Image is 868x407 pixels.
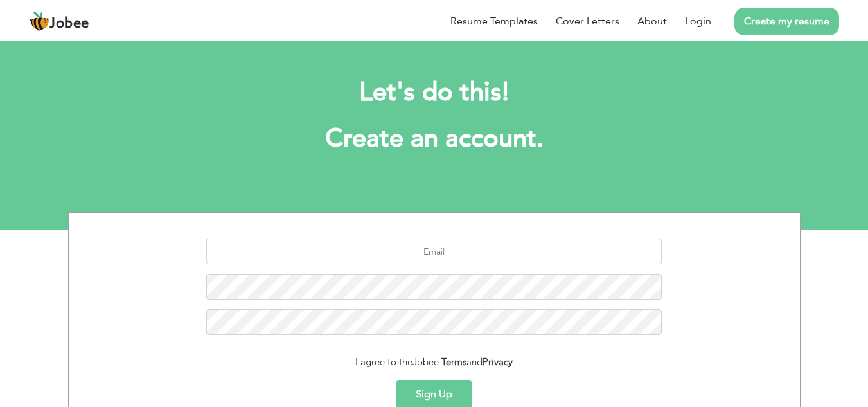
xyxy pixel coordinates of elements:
a: Resume Templates [450,14,538,29]
a: About [637,14,667,29]
div: I agree to the and [78,355,790,370]
a: Privacy [483,356,513,368]
h2: Let's do this! [87,76,781,109]
a: Login [685,14,711,29]
input: Email [206,239,662,264]
h1: Create an account. [87,122,781,156]
span: Jobee [49,17,89,31]
a: Jobee [29,11,89,32]
a: Create my resume [734,8,839,35]
a: Terms [441,356,466,368]
span: Jobee [412,356,439,368]
a: Cover Letters [556,14,619,29]
img: jobee.io [29,11,49,32]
